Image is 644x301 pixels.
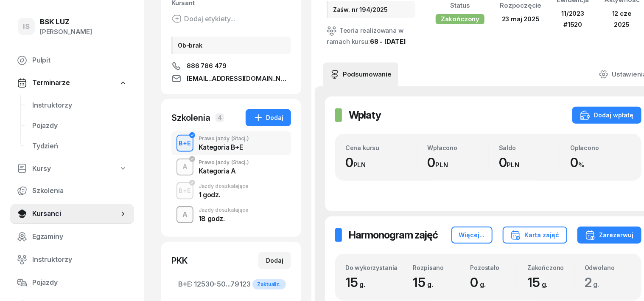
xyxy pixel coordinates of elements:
small: PLN [353,161,366,169]
button: B+EJazdy doszkalające1 godz. [171,179,291,203]
button: Karta zajęć [503,227,567,244]
span: Szkolenia [32,185,127,196]
div: Kategoria A [199,168,249,174]
a: Kursanci [10,204,134,224]
span: 23 maj 2025 [502,15,540,23]
small: % [578,161,584,169]
div: Dodaj wpłatę [580,110,634,120]
div: A [179,160,191,174]
div: 0 [470,275,517,290]
div: Zakończony [436,14,484,24]
a: 886 786 479 [171,61,291,71]
button: Dodaj [246,109,291,126]
span: Pulpit [32,55,127,66]
span: 886 786 479 [187,61,227,71]
a: Kursy [10,159,134,179]
div: Cena kursu [345,144,417,151]
div: 1 godz. [199,191,249,198]
div: Zakończono [527,264,574,271]
button: Dodaj etykiety... [171,14,235,24]
a: B+E:12530-50...79123Zaktualiz. [171,274,291,295]
div: 0 [427,155,488,170]
div: Zaśw. nr 194/2025 [327,1,415,18]
a: Podsumowanie [323,62,398,86]
div: 0 [499,155,560,170]
span: 2 [585,275,604,290]
span: Egzaminy [32,231,127,242]
div: 12 cze 2025 [604,8,640,30]
div: 18 godz. [199,215,249,222]
span: Terminarze [32,77,70,88]
button: A [176,159,193,176]
span: Kursy [32,163,51,174]
div: Karta zajęć [510,230,560,240]
small: PLN [507,161,520,169]
button: Dodaj wpłatę [572,107,641,124]
a: Tydzień [25,136,134,156]
a: Terminarze [10,73,134,93]
a: Szkolenia [10,181,134,201]
div: Rozpisano [413,264,460,271]
a: [EMAIL_ADDRESS][DOMAIN_NAME] [171,74,291,84]
small: g. [480,280,486,289]
div: Szkolenia [171,112,210,124]
a: Pulpit [10,50,134,71]
div: Pozostało [470,264,517,271]
button: AJazdy doszkalające18 godz. [171,203,291,227]
button: Zarezerwuj [577,227,641,244]
div: Więcej... [459,230,485,240]
div: Dodaj [266,256,283,266]
button: Więcej... [451,227,493,244]
div: 11/2023 #1520 [557,8,589,30]
div: Zarezerwuj [585,230,634,240]
span: (Stacj.) [231,136,249,141]
div: Saldo [499,144,560,151]
span: 15 [345,275,370,290]
span: B+E: [178,279,192,290]
small: g. [594,280,599,289]
a: Pojazdy [10,273,134,293]
a: 68 - [DATE] [370,37,406,45]
span: Instruktorzy [32,254,127,265]
span: Instruktorzy [32,100,127,111]
button: A [176,206,193,223]
div: Kategoria B+E [199,144,249,150]
div: B+E [176,138,195,148]
div: Teoria realizowana w ramach kursu: [327,25,415,47]
div: 0 [345,155,417,170]
div: Do wykorzystania [345,264,403,271]
a: Instruktorzy [25,95,134,116]
span: 4 [216,114,224,122]
div: Odwołano [585,264,631,271]
span: IS [23,23,30,30]
div: Zaktualiz. [252,279,286,290]
small: g. [427,280,433,289]
span: Tydzień [32,141,127,152]
a: Egzaminy [10,227,134,247]
small: PLN [435,161,448,169]
span: 12530-50...79123 [178,279,284,290]
button: Dodaj [258,252,291,269]
div: Dodaj [253,113,283,123]
span: Pojazdy [32,277,127,288]
div: Jazdy doszkalające [199,207,249,213]
small: g. [360,280,366,289]
h2: Wpłaty [349,108,381,122]
div: Wpłacono [427,144,488,151]
div: Opłacono [570,144,631,151]
span: 15 [527,275,552,290]
div: BSK LUZ [40,18,92,26]
a: Instruktorzy [10,250,134,270]
span: Kursanci [32,208,119,219]
div: [PERSON_NAME] [40,26,92,37]
span: Pojazdy [32,120,127,131]
span: (Stacj.) [231,160,249,165]
div: Prawo jazdy [199,136,249,141]
div: 0 [570,155,631,170]
div: A [179,207,191,222]
span: [EMAIL_ADDRESS][DOMAIN_NAME] [187,74,291,84]
a: Pojazdy [25,116,134,136]
small: g. [542,280,548,289]
div: B+E [176,185,195,196]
